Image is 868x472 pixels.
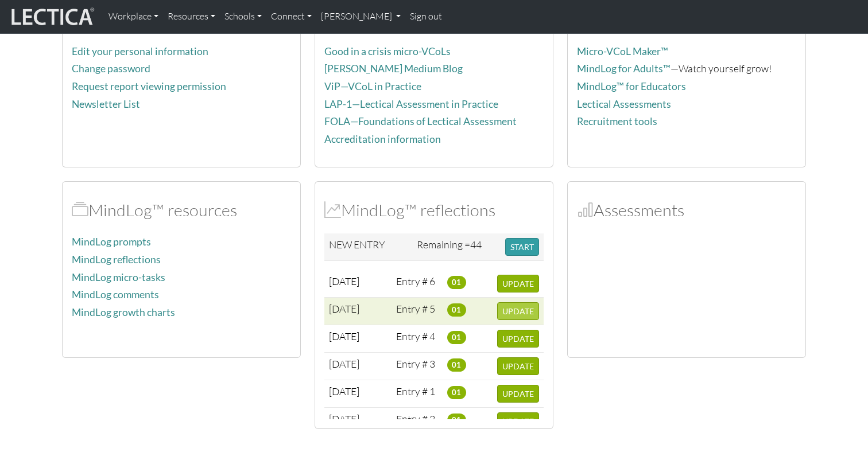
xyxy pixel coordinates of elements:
td: Entry # 1 [392,380,443,408]
a: [PERSON_NAME] [316,5,405,29]
a: Good in a crisis micro-VCoLs [324,45,451,57]
span: [DATE] [329,412,359,425]
td: Entry # 2 [392,408,443,435]
a: MindLog micro-tasks [72,271,165,283]
a: Recruitment tools [577,115,657,127]
h2: Assessments [577,200,796,220]
span: UPDATE [502,334,534,344]
button: UPDATE [497,330,539,348]
button: UPDATE [497,302,539,320]
span: [DATE] [329,275,359,287]
span: 01 [447,276,466,288]
a: MindLog prompts [72,236,151,248]
a: MindLog for Adults™ [577,63,671,75]
span: 01 [447,386,466,399]
h2: MindLog™ resources [72,200,291,220]
a: Micro-VCoL Maker™ [577,45,668,57]
button: UPDATE [497,412,539,430]
span: 01 [447,414,466,426]
a: Schools [220,5,266,29]
a: FOLA—Foundations of Lectical Assessment [324,115,517,127]
span: MindLog [324,200,341,220]
a: Accreditation information [324,133,441,145]
a: Request report viewing permission [72,80,226,92]
span: [DATE] [329,330,359,342]
span: MindLog™ resources [72,200,88,220]
a: Lectical Assessments [577,98,671,110]
td: Entry # 3 [392,353,443,380]
a: MindLog growth charts [72,306,175,318]
span: [DATE] [329,357,359,370]
a: ViP—VCoL in Practice [324,80,421,92]
img: lecticalive [9,6,95,28]
a: Newsletter List [72,98,140,110]
span: 01 [447,303,466,316]
td: Remaining = [412,233,501,261]
span: [DATE] [329,302,359,315]
a: [PERSON_NAME] Medium Blog [324,63,463,75]
a: LAP-1—Lectical Assessment in Practice [324,98,498,110]
span: 44 [470,238,482,251]
span: UPDATE [502,279,534,288]
span: UPDATE [502,361,534,371]
td: Entry # 6 [392,270,443,298]
span: [DATE] [329,385,359,397]
a: MindLog reflections [72,253,161,266]
span: UPDATE [502,389,534,399]
button: UPDATE [497,385,539,403]
a: Change password [72,63,150,75]
a: Sign out [405,5,447,29]
button: UPDATE [497,357,539,375]
a: Connect [266,5,316,29]
span: 01 [447,358,466,371]
span: UPDATE [502,416,534,426]
span: 01 [447,331,466,344]
a: MindLog comments [72,288,159,301]
a: Edit your personal information [72,45,208,57]
button: UPDATE [497,275,539,292]
span: Assessments [577,200,594,220]
a: Workplace [104,5,163,29]
button: START [505,238,539,256]
span: UPDATE [502,306,534,316]
a: MindLog™ for Educators [577,80,686,92]
td: NEW ENTRY [324,233,412,261]
h2: MindLog™ reflections [324,200,544,220]
a: Resources [163,5,220,29]
td: Entry # 5 [392,298,443,325]
td: Entry # 4 [392,325,443,353]
p: —Watch yourself grow! [577,60,796,77]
